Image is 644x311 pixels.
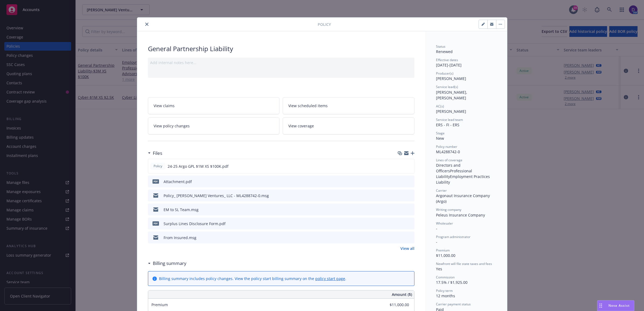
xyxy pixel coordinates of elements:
span: Writing company [436,207,461,212]
span: Lines of coverage [436,158,462,162]
span: $11,000.00 [436,253,455,258]
button: preview file [407,179,412,184]
span: ERS - FI - ERS [436,122,459,127]
button: preview file [407,221,412,226]
span: Nova Assist [608,303,630,308]
span: [PERSON_NAME], [PERSON_NAME] [436,90,468,100]
span: Newfront will file state taxes and fees [436,261,492,266]
button: Nova Assist [597,300,634,311]
span: - [436,239,437,244]
button: download file [399,179,403,184]
span: pdf [153,221,159,225]
button: download file [399,221,403,226]
span: 24-25 Argo GPL $1M XS $100K.pdf [168,163,228,169]
span: Service lead(s) [436,85,458,89]
span: Employment Practices Liability [436,174,491,185]
span: pdf [153,179,159,183]
span: Stage [436,131,445,135]
span: Carrier [436,188,447,193]
input: 0.00 [377,301,412,309]
button: close [144,21,150,27]
h3: Files [153,150,162,157]
div: EM to SL Team.msg [164,207,199,212]
span: View policy changes [154,123,190,129]
div: Drag to move [597,300,604,311]
button: download file [399,193,403,198]
span: Wholesaler [436,221,453,226]
span: 17.5% / $1,925.00 [436,280,468,285]
div: Attachment.pdf [164,179,192,184]
a: View scheduled items [283,97,414,114]
button: preview file [407,207,412,212]
span: Service lead team [436,117,463,122]
button: download file [399,163,403,169]
span: Renewed [436,49,453,54]
span: Status [436,44,445,49]
a: View all [400,246,414,251]
button: preview file [407,235,412,240]
div: General Partnership Liability [148,44,414,53]
span: Premium [151,302,168,307]
div: Billing summary includes policy changes. View the policy start billing summary on the . [159,276,346,281]
span: Carrier payment status [436,302,471,306]
div: [DATE] - [DATE] [436,58,496,68]
span: [PERSON_NAME] [436,76,466,81]
span: Amount ($) [392,292,412,297]
span: Directors and Officers [436,163,462,173]
div: Surplus Lines Disclosure Form.pdf [164,221,226,226]
div: Add internal notes here... [150,60,412,65]
span: Policy [153,164,163,169]
span: Policy [318,22,331,27]
button: download file [399,207,403,212]
button: download file [399,235,403,240]
span: Effective dates [436,58,458,62]
a: policy start page [315,276,345,281]
a: View claims [148,97,280,114]
span: View claims [154,103,175,109]
div: Files [148,150,162,157]
div: Policy_ [PERSON_NAME] Ventures_ LLC - ML4288742-0.msg [164,193,269,198]
span: AC(s) [436,104,444,109]
div: From Insured.msg [164,235,196,240]
span: Professional Liability [436,168,473,179]
span: Premium [436,248,450,253]
span: View scheduled items [288,103,328,109]
span: ML4288742-0 [436,149,460,154]
a: View coverage [283,117,414,134]
span: Argonaut Insurance Company (Argo) [436,193,491,204]
span: Peleus Insurance Company [436,212,485,218]
a: View policy changes [148,117,280,134]
button: preview file [407,193,412,198]
span: Yes [436,266,442,271]
button: preview file [407,163,412,169]
span: View coverage [288,123,314,129]
span: Commission [436,275,455,279]
h3: Billing summary [153,260,186,267]
div: Billing summary [148,260,186,267]
span: [PERSON_NAME] [436,109,466,114]
span: Policy term [436,288,453,293]
span: 12 months [436,293,455,298]
span: Producer(s) [436,71,453,76]
span: - [436,226,437,231]
span: Policy number [436,144,457,149]
span: Program administrator [436,235,470,239]
span: New [436,136,444,141]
